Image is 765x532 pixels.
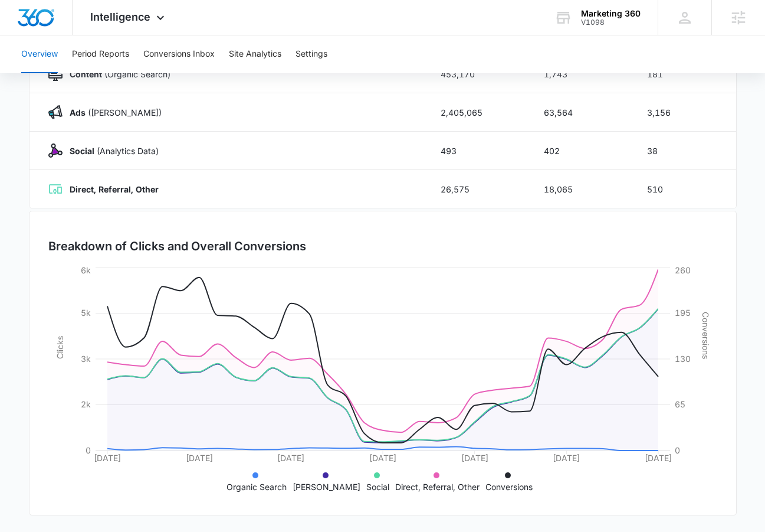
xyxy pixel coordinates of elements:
[81,265,91,275] tspan: 6k
[90,11,150,23] span: Intelligence
[675,265,691,275] tspan: 260
[485,481,533,493] p: Conversions
[226,481,287,493] p: Organic Search
[675,354,691,364] tspan: 130
[675,445,680,455] tspan: 0
[94,453,121,463] tspan: [DATE]
[63,68,170,80] p: (Organic Search)
[70,107,86,118] strong: Ads
[54,336,64,359] tspan: Clicks
[426,93,530,132] td: 2,405,065
[72,35,129,73] button: Period Reports
[185,453,212,463] tspan: [DATE]
[21,35,58,73] button: Overview
[645,453,672,463] tspan: [DATE]
[70,69,102,79] strong: Content
[426,55,530,93] td: 453,170
[701,312,711,359] tspan: Conversions
[633,170,736,208] td: 510
[48,143,63,158] img: Social
[530,93,633,132] td: 63,564
[293,481,360,493] p: [PERSON_NAME]
[48,237,306,255] h3: Breakdown of Clicks and Overall Conversions
[461,453,488,463] tspan: [DATE]
[426,132,530,170] td: 493
[86,445,91,455] tspan: 0
[633,132,736,170] td: 38
[229,35,281,73] button: Site Analytics
[553,453,580,463] tspan: [DATE]
[581,18,641,27] div: account id
[675,399,685,409] tspan: 65
[675,308,691,318] tspan: 195
[48,105,63,119] img: Ads
[48,67,63,81] img: Content
[63,106,162,119] p: ([PERSON_NAME])
[633,93,736,132] td: 3,156
[81,308,91,318] tspan: 5k
[296,35,327,73] button: Settings
[426,170,530,208] td: 26,575
[395,481,480,493] p: Direct, Referral, Other
[366,481,389,493] p: Social
[369,453,396,463] tspan: [DATE]
[70,146,94,156] strong: Social
[277,453,304,463] tspan: [DATE]
[530,132,633,170] td: 402
[63,145,159,157] p: (Analytics Data)
[530,55,633,93] td: 1,743
[81,399,91,409] tspan: 2k
[70,184,159,194] strong: Direct, Referral, Other
[143,35,215,73] button: Conversions Inbox
[530,170,633,208] td: 18,065
[581,9,641,18] div: account name
[81,354,91,364] tspan: 3k
[633,55,736,93] td: 181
